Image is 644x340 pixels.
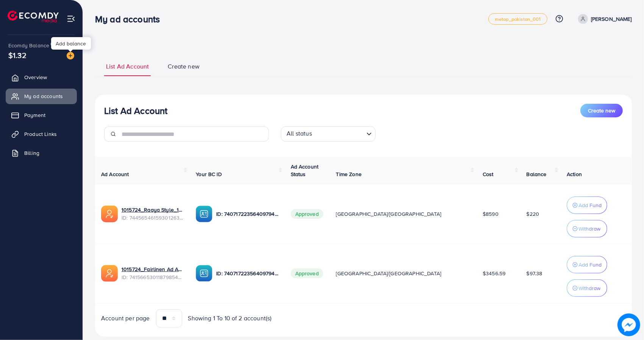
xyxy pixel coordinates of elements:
img: menu [67,14,75,23]
img: ic-ads-acc.e4c84228.svg [101,206,118,222]
p: [PERSON_NAME] [591,14,632,23]
a: Overview [6,70,77,85]
span: Time Zone [336,170,362,178]
span: metap_pakistan_001 [495,17,541,22]
span: All status [285,128,313,140]
span: List Ad Account [106,62,149,71]
span: $97.38 [527,270,543,277]
span: Approved [291,268,323,278]
a: 1015724_Fairlinen Ad Account_1726594131787 [122,265,184,273]
h3: List Ad Account [104,105,167,116]
span: Cost [483,170,494,178]
img: ic-ba-acc.ded83a64.svg [196,206,212,222]
span: Billing [24,149,39,157]
img: ic-ads-acc.e4c84228.svg [101,265,118,282]
span: Ad Account Status [291,163,319,178]
img: ic-ba-acc.ded83a64.svg [196,265,212,282]
span: $220 [527,210,540,218]
span: Balance [527,170,547,178]
p: ID: 7407172235640979457 [216,269,278,278]
a: [PERSON_NAME] [575,14,632,24]
span: Ad Account [101,170,129,178]
p: Add Fund [579,201,602,210]
span: [GEOGRAPHIC_DATA]/[GEOGRAPHIC_DATA] [336,210,441,218]
span: ID: 7445654615930126352 [122,214,184,221]
button: Withdraw [567,220,607,237]
p: Withdraw [579,224,600,233]
span: Ecomdy Balance [8,42,49,49]
h3: My ad accounts [95,14,166,25]
span: Payment [24,111,45,119]
a: Billing [6,145,77,161]
span: Showing 1 To 10 of 2 account(s) [188,314,272,323]
span: Action [567,170,582,178]
a: 1015724_Raaya Style_1733576565821 [122,206,184,214]
img: logo [8,11,59,22]
div: <span class='underline'>1015724_Raaya Style_1733576565821</span></br>7445654615930126352 [122,206,184,221]
span: Create new [588,107,615,114]
div: Add balance [51,37,91,50]
span: ID: 7415665301187985424 [122,273,184,281]
input: Search for option [314,128,363,140]
p: Add Fund [579,260,602,269]
p: ID: 7407172235640979457 [216,209,278,218]
span: Overview [24,73,47,81]
button: Add Fund [567,197,607,214]
span: $8590 [483,210,499,218]
span: Create new [168,62,200,71]
button: Add Fund [567,256,607,273]
button: Withdraw [567,279,607,297]
img: image [617,313,640,336]
button: Create new [580,104,623,117]
a: My ad accounts [6,89,77,104]
div: <span class='underline'>1015724_Fairlinen Ad Account_1726594131787</span></br>7415665301187985424 [122,265,184,281]
span: My ad accounts [24,92,63,100]
span: Your BC ID [196,170,222,178]
span: Account per page [101,314,150,323]
span: Product Links [24,130,57,138]
a: Product Links [6,126,77,142]
p: Withdraw [579,284,600,293]
span: $3456.59 [483,270,505,277]
a: Payment [6,108,77,123]
span: [GEOGRAPHIC_DATA]/[GEOGRAPHIC_DATA] [336,270,441,277]
span: Approved [291,209,323,219]
span: $1.32 [8,50,27,61]
a: metap_pakistan_001 [488,13,547,25]
img: image [67,52,74,59]
div: Search for option [281,126,376,142]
